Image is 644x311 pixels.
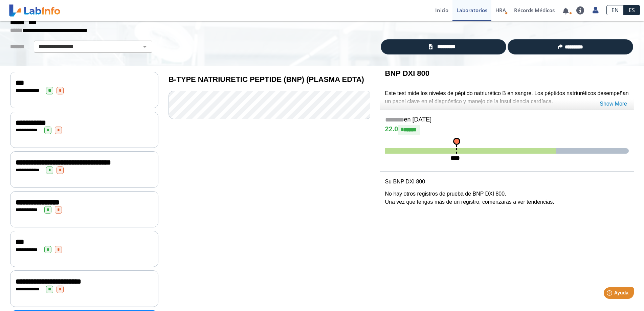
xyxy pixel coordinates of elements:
[385,190,629,206] p: No hay otros registros de prueba de BNP DXI 800. Una vez que tengas más de un registro, comenzará...
[385,89,629,106] p: Este test mide los niveles de péptido natriurético B en sangre. Los péptidos natriuréticos desemp...
[584,285,637,304] iframe: Help widget launcher
[385,125,629,135] h4: 22.0
[600,100,627,108] a: Show More
[169,75,364,84] b: B-TYPE NATRIURETIC PEPTIDE (BNP) (PLASMA EDTA)
[624,5,640,15] a: ES
[606,5,624,15] a: EN
[385,178,629,186] p: Su BNP DXI 800
[495,7,506,14] span: HRA
[385,116,629,124] h5: en [DATE]
[385,69,429,77] b: BNP DXI 800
